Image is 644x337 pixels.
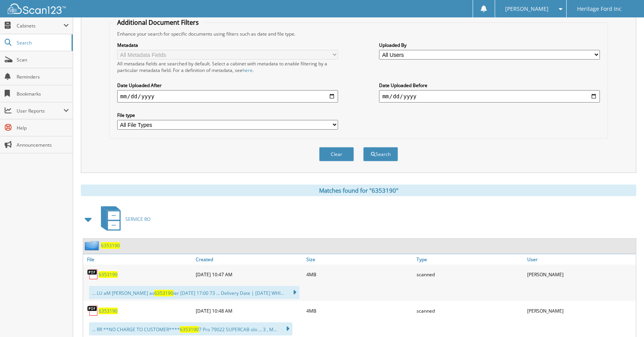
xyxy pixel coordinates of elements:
[17,74,69,80] span: Reminders
[117,42,338,48] label: Metadata
[117,82,338,89] label: Date Uploaded After
[180,326,199,333] span: 6353190
[379,90,600,103] input: end
[17,125,69,131] span: Help
[154,290,173,296] span: 6353190
[101,242,120,249] a: 6353190
[117,90,338,103] input: start
[117,112,338,118] label: File type
[17,142,69,148] span: Announcements
[304,267,415,282] div: 4MB
[379,82,600,89] label: Date Uploaded Before
[525,254,636,265] a: User
[17,22,63,29] span: Cabinets
[525,267,636,282] div: [PERSON_NAME]
[363,147,398,161] button: Search
[89,322,292,335] div: ... RR **NO CHARGE TO CUSTOMER**** 7 Pro 79022 SUPERCAB olo ... 3 , M...
[125,216,150,222] span: SERVICE RO
[605,300,644,337] iframe: Chat Widget
[113,18,203,27] legend: Additional Document Filters
[8,3,66,14] img: scan123-logo-white.svg
[17,39,68,46] span: Search
[319,147,354,161] button: Clear
[89,286,299,299] div: ... LU aM [PERSON_NAME] as ier [DATE] 17:00 73 ... Delivery Date | [DATE] WHI...
[505,7,548,11] span: [PERSON_NAME]
[415,267,525,282] div: scanned
[194,254,304,265] a: Created
[83,254,194,265] a: File
[379,42,600,48] label: Uploaded By
[415,254,525,265] a: Type
[415,303,525,318] div: scanned
[85,241,101,250] img: folder2.png
[17,91,69,97] span: Bookmarks
[81,185,636,196] div: Matches found for "6353190"
[525,303,636,318] div: [PERSON_NAME]
[194,303,304,318] div: [DATE] 10:48 AM
[113,31,604,37] div: Enhance your search for specific documents using filters such as date and file type.
[87,305,99,316] img: PDF.png
[87,269,99,280] img: PDF.png
[304,254,415,265] a: Size
[194,267,304,282] div: [DATE] 10:47 AM
[243,67,253,74] a: here
[99,271,118,278] a: 6353190
[117,60,338,74] div: All metadata fields are searched by default. Select a cabinet with metadata to enable filtering b...
[17,56,69,63] span: Scan
[99,308,118,314] a: 6353190
[304,303,415,318] div: 4MB
[17,108,63,114] span: User Reports
[577,7,622,11] span: Heritage Ford Inc
[96,204,150,234] a: SERVICE RO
